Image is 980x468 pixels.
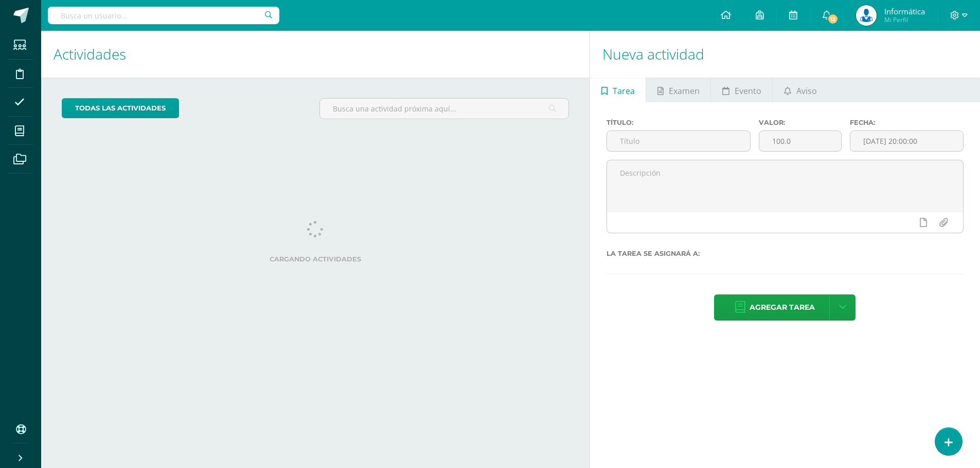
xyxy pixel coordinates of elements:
input: Fecha de entrega [850,131,963,151]
input: Puntos máximos [759,131,842,151]
label: Valor: [759,119,842,126]
a: Examen [646,78,710,102]
input: Busca un usuario... [48,7,279,24]
label: Título: [607,119,751,126]
a: Aviso [773,78,828,102]
span: Agregar tarea [750,295,815,320]
input: Busca una actividad próxima aquí... [320,99,568,119]
span: Evento [735,79,761,103]
label: Cargando actividades [62,255,569,263]
label: Fecha: [850,119,964,126]
span: Examen [669,79,700,103]
span: Mi Perfil [884,15,925,24]
span: Tarea [613,79,635,103]
a: Evento [711,78,772,102]
input: Título [607,131,750,151]
span: 12 [827,13,838,25]
a: Tarea [590,78,646,102]
a: todas las Actividades [62,98,179,118]
img: da59f6ea21f93948affb263ca1346426.png [856,5,877,26]
span: Informática [884,6,925,16]
label: La tarea se asignará a: [607,250,964,257]
span: Aviso [796,79,817,103]
h1: Actividades [54,31,577,78]
h1: Nueva actividad [602,31,968,78]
